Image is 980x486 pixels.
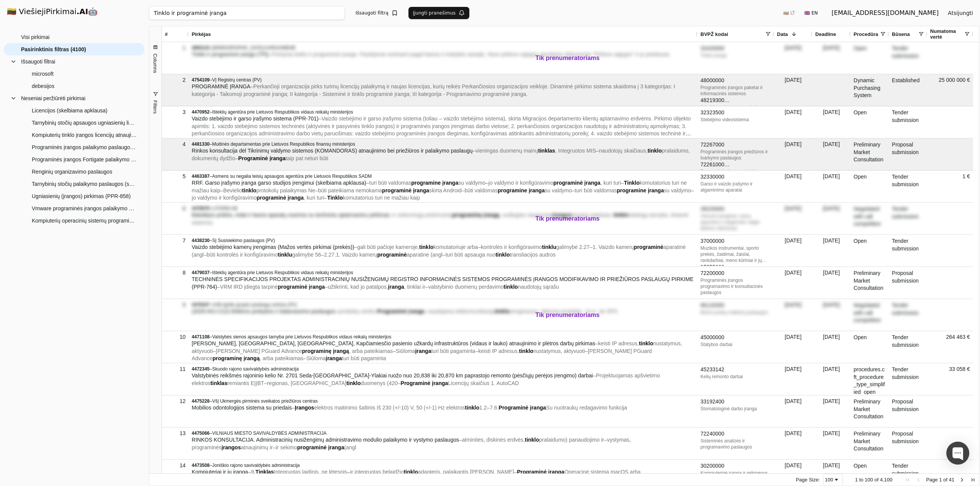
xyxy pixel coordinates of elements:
[32,117,137,128] span: Tarnybinių stočių apsaugos ugniasienių licencijų ir garantijų atnaujinimas (Atviras tarptautinis ...
[927,74,973,106] div: 25 000 000 €
[192,206,210,211] span: 4478979
[192,45,210,50] span: 4893123
[889,267,927,299] div: Proposal submission
[32,129,137,141] span: Kompiuterių tinklo įrangos licencijų atnaujinimas (Atviras tarptautinis pirkimas)
[812,427,851,459] div: [DATE]
[851,171,889,202] div: Open
[165,171,186,182] div: 5
[812,299,851,331] div: [DATE]
[889,363,927,395] div: Tender submission
[774,203,812,234] div: [DATE]
[212,206,237,211] span: LITGRID AB
[851,106,889,138] div: Open
[192,148,690,161] span: – – –
[701,85,771,97] div: Programinės įrangos paketai ir informacinės sistemos
[774,42,812,74] div: [DATE]
[495,252,510,258] span: tinklo
[192,212,390,218] span: Bakalėjos prekės, indai ir kavos aparatų nuomos su techniniu aptarnavimu pirkimas
[942,6,979,20] button: Atsijungti
[701,168,771,174] div: Programinės įrangos palaikymo paslaugos
[165,31,168,37] span: #
[192,109,210,115] span: 4470952
[192,180,366,186] span: RRF. Garso įrašymo įranga garso studijos įrengimui (skelbiama apklausa)
[614,212,628,218] span: tinklo
[342,355,386,361] span: turi būti pagaminta
[701,97,771,104] div: 48219300
[256,195,286,201] span: programinė
[851,203,889,234] div: Negotiated with call competition
[889,171,927,202] div: Tender submission
[212,141,355,147] span: Muitinės departamentas prie Lietuvos Respublikos finansų ministerijos
[309,284,325,290] span: įranga
[351,7,402,19] button: Išsaugoti filtrą
[32,190,131,202] span: Ugniasienių (įrangos) pirkimas (PPR-858)
[889,42,927,74] div: Tender submission
[192,180,694,201] span: – – – – – – – – –
[165,364,186,375] div: 11
[433,244,478,250] span: komutatoriuje arba
[326,355,342,361] span: įranga
[338,308,377,314] span: produktų vertės.
[192,195,257,201] span: jo valdymo ir konfigūravimo
[192,141,694,147] div: –
[408,7,470,19] button: Įjungti pranešimus
[217,284,559,290] span: – – –
[701,309,771,315] div: Biržos prekių maklerių paslaugos
[851,267,889,299] div: Preliminary Market Consultation
[774,395,812,427] div: [DATE]
[498,187,527,193] span: programine
[302,348,332,354] span: programinę
[382,187,412,193] span: programinė
[165,107,186,118] div: 3
[192,244,686,258] span: aparatinė (angl
[664,187,691,193] span: su valdymo
[599,148,648,154] span: naudotojų skaičiaus,
[701,270,771,277] div: 72200000
[192,372,660,386] span: Projektuojamas apšvietimo elektros
[593,244,634,250] span: 1. Vaizdo kamerų
[701,173,771,181] div: 32330000
[192,270,694,276] div: –
[483,212,500,218] span: įrangą
[192,366,210,372] span: 4472345
[192,340,595,346] span: [PERSON_NAME], [GEOGRAPHIC_DATA], [GEOGRAPHIC_DATA], Kapčiamiesčio pasienio užkardų infrastruktūr...
[192,398,694,404] div: –
[211,380,227,386] span: tinklas
[889,203,927,234] div: Tender submission
[212,366,299,372] span: Skuodo rajono savivaldybės administracija
[889,138,927,170] div: Proposal submission
[419,244,433,250] span: tinklo
[192,141,210,147] span: 4481330
[192,244,354,250] span: Vaizdo stebėjimo kamerų įrengimas (Mažos vertės pirkimai (prekės))
[854,31,878,37] span: Procedūra
[32,154,137,165] span: Programinės įrangos Fortigate palaikymo paslaugos
[32,203,137,214] span: Vmware programinės įrangos palaikymo paslaugos
[481,244,542,250] span: kontrolės ir konfigūravimo
[192,180,687,193] span: komutatorius turi ne mažiau kaip
[411,180,441,186] span: programine
[192,334,210,340] span: 4471108
[361,380,398,386] span: duomenys (420
[212,270,353,275] span: Išteklių agentūra prie Lietuvos Respublikos vidaus reikalų ministerijos
[959,477,965,483] div: Next Page
[192,244,686,258] span: – – – – – –
[774,363,812,395] div: [DATE]
[392,212,452,218] span: ir veiksmingą antivirusinę
[192,115,318,122] span: Vaizdo stebėjimo ir garso įrašymo sistema (PPR-701)
[431,348,475,354] span: turi būti pagaminta
[889,299,927,331] div: Tender submission
[701,109,771,117] div: 32323500
[152,54,158,73] span: Columns
[192,31,211,37] span: Pirkėjas
[429,187,462,193] span: skirta Android
[428,284,504,290] span: valstybinio duomenų perdavimo
[831,8,939,18] div: [EMAIL_ADDRESS][DOMAIN_NAME]
[165,42,186,54] div: 1
[465,187,498,193] span: būti valdomas
[701,141,771,149] div: 72267000
[555,148,596,154] span: , Integruotos MIS
[286,155,328,161] span: taip pat neturi būti
[212,77,261,83] span: VĮ Registrų centras (PV)
[598,340,639,346] span: keisti IP adresus,
[212,45,296,50] span: [DEMOGRAPHIC_DATA] KARIUOMENĖ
